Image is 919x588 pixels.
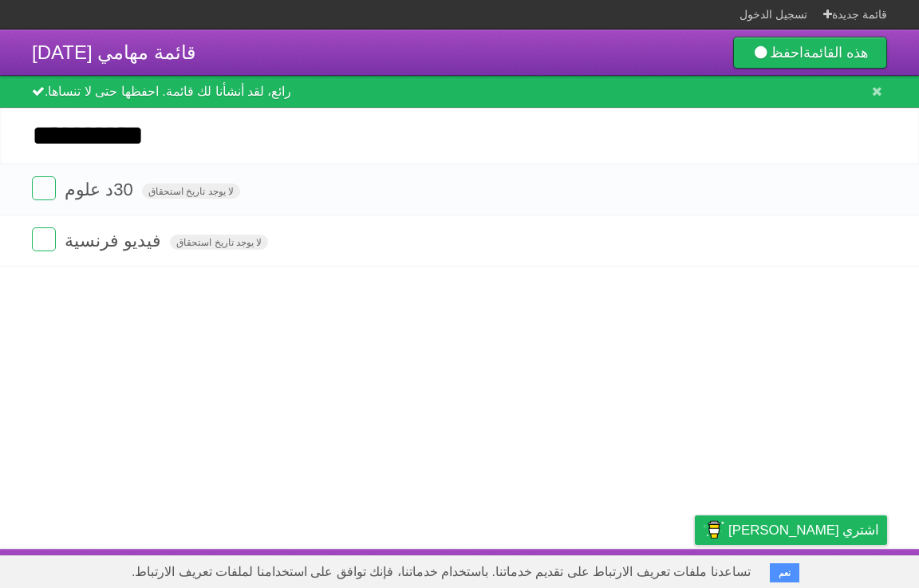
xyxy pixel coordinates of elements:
a: احفظهذه القائمة [733,37,887,69]
a: اقترح [PERSON_NAME] [750,553,887,584]
a: عن [517,553,534,584]
label: منتهي [32,227,56,251]
font: هذه القائمة [803,45,869,61]
font: نعم [779,568,791,578]
a: المطورون [554,553,608,584]
font: تساعدنا ملفات تعريف الارتباط على تقديم خدماتنا. باستخدام خدماتنا، فإنك توافق على استخدامنا لملفات... [132,565,751,578]
font: قائمة جديدة [832,8,887,21]
font: قائمة مهامي [DATE] [32,41,195,63]
a: خصوصية [683,553,731,584]
font: لا يوجد تاريخ استحقاق [148,186,234,197]
font: فيديو فرنسية [65,231,161,251]
img: اشتري لي قهوة [703,516,724,543]
font: اشتري [PERSON_NAME] [728,523,879,538]
font: لا يوجد تاريخ استحقاق [176,237,262,248]
button: نعم [770,563,799,582]
font: تسجيل الدخول [740,8,807,21]
a: شروط [627,553,663,584]
label: منتهي [32,176,56,200]
font: احفظ [770,45,803,61]
font: رائع، لقد أنشأنا لك قائمة. احفظها حتى لا تنساها. [45,85,291,98]
font: 30د علوم [65,180,133,199]
a: اشتري [PERSON_NAME] [695,515,887,545]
